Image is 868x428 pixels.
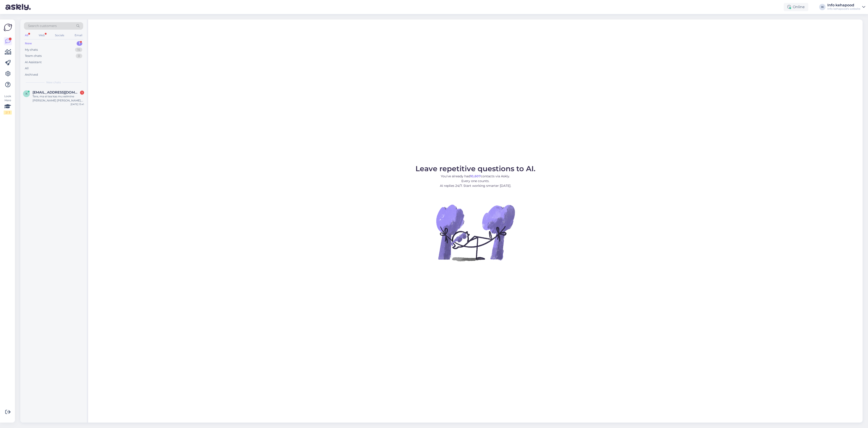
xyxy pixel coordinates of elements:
[784,3,808,11] div: Online
[25,60,42,65] div: AI Assistant
[4,23,12,32] img: Askly Logo
[819,4,826,10] div: IK
[827,3,865,11] a: Info kehapoodInfo kehapood's website
[415,174,535,188] p: You’ve already had contacts via Askly. Every one counts. AI replies 24/7. Start working smarter [...
[74,32,83,38] div: Email
[827,3,860,7] div: Info kehapood
[415,164,535,173] span: Leave repetitive questions to AI.
[54,32,65,38] div: Socials
[827,7,860,11] div: Info kehapood's website
[76,54,82,58] div: 0
[80,91,84,95] div: 1
[25,48,38,52] div: My chats
[4,94,12,115] div: Look Here
[33,90,80,94] span: kirsti.kahar@gmail.com
[470,174,481,178] b: 10,607
[75,48,82,52] div: 15
[435,192,516,273] img: No Chat active
[77,41,82,46] div: 1
[25,54,42,58] div: Team chats
[26,92,28,95] span: k
[46,80,61,84] span: New chats
[25,41,32,46] div: New
[28,24,57,28] span: Search customers
[71,103,84,106] div: [DATE] 13:41
[24,32,29,38] div: All
[25,66,29,71] div: All
[38,32,46,38] div: Web
[25,72,38,77] div: Archived
[4,111,12,115] div: 2 / 3
[33,94,84,103] div: Tere, ma ei tea kas mu eelmine [PERSON_NAME] [PERSON_NAME], aga kirjutan uuesti. Mul on 50€ kinke...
